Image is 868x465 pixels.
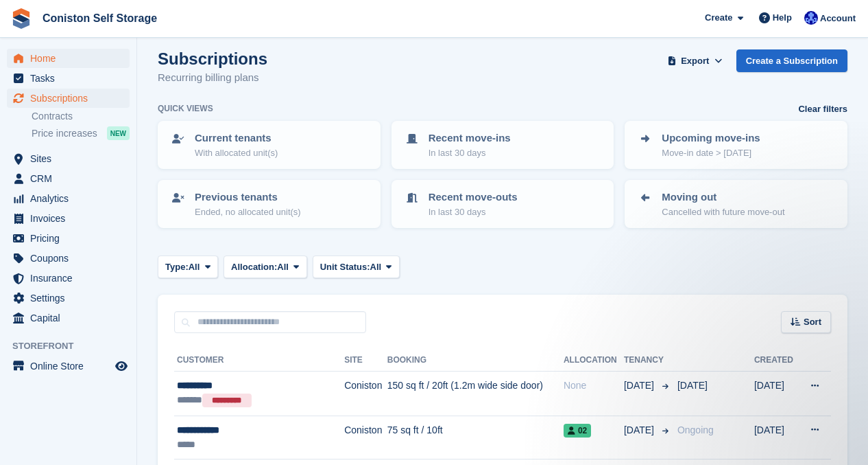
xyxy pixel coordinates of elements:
span: Allocation: [231,260,277,274]
th: Customer [174,350,344,372]
p: Moving out [662,190,784,205]
span: All [277,260,289,274]
div: NEW [107,126,130,140]
td: [DATE] [754,416,799,460]
a: menu [7,308,130,328]
span: Sort [804,315,821,329]
a: menu [7,49,130,68]
a: menu [7,89,130,108]
span: Unit Status: [320,260,370,274]
span: Sites [30,149,112,168]
a: Contracts [32,110,130,123]
th: Created [754,350,799,372]
a: menu [7,149,130,168]
th: Allocation [564,350,624,372]
span: Storefront [12,339,136,353]
span: 02 [564,424,591,438]
span: Analytics [30,189,112,208]
img: Jessica Richardson [804,11,818,25]
h1: Subscriptions [158,49,267,68]
span: Home [30,49,112,68]
a: menu [7,229,130,248]
a: Coniston Self Storage [37,7,162,30]
span: Invoices [30,209,112,228]
span: Coupons [30,249,112,268]
a: menu [7,209,130,228]
span: Tasks [30,69,112,88]
span: Type: [165,260,189,274]
span: Insurance [30,269,112,288]
th: Booking [387,350,564,372]
p: Current tenants [195,131,278,146]
span: CRM [30,169,112,188]
p: Ended, no allocated unit(s) [195,205,301,219]
p: Recent move-ins [429,131,511,146]
span: [DATE] [624,423,657,438]
a: Current tenants With allocated unit(s) [159,122,379,168]
a: menu [7,269,130,288]
a: menu [7,189,130,208]
span: [DATE] [677,380,708,391]
span: Help [773,11,792,25]
a: Recent move-ins In last 30 days [393,122,613,168]
a: menu [7,288,130,308]
div: None [564,378,624,393]
span: Account [820,12,856,25]
p: Previous tenants [195,190,301,205]
p: In last 30 days [429,205,518,219]
p: Cancelled with future move-out [662,205,784,219]
span: Create [705,11,732,25]
a: Recent move-outs In last 30 days [393,181,613,227]
a: menu [7,169,130,188]
th: Tenancy [624,350,672,372]
span: [DATE] [624,378,657,393]
span: Online Store [30,356,112,376]
a: Moving out Cancelled with future move-out [626,181,846,227]
a: Create a Subscription [736,49,847,72]
button: Unit Status: All [313,256,400,278]
a: Preview store [113,358,130,374]
button: Type: All [158,256,218,278]
span: Capital [30,308,112,328]
th: Site [344,350,387,372]
a: Clear filters [798,102,847,116]
img: stora-icon-8386f47178a22dfd0bd8f6a31ec36ba5ce8667c1dd55bd0f319d3a0aa187defe.svg [11,8,32,29]
p: In last 30 days [429,146,511,160]
span: Price increases [32,127,97,140]
button: Export [665,49,725,72]
td: Coniston [344,416,387,460]
p: With allocated unit(s) [195,146,278,160]
span: Subscriptions [30,89,112,108]
p: Move-in date > [DATE] [662,146,760,160]
span: Ongoing [677,424,714,435]
span: Export [681,54,709,68]
span: Settings [30,288,112,308]
td: 150 sq ft / 20ft (1.2m wide side door) [387,372,564,416]
td: Coniston [344,372,387,416]
span: Pricing [30,229,112,248]
span: All [189,260,200,274]
a: menu [7,249,130,268]
p: Recent move-outs [429,190,518,205]
a: Upcoming move-ins Move-in date > [DATE] [626,122,846,168]
td: 75 sq ft / 10ft [387,416,564,460]
td: [DATE] [754,372,799,416]
p: Upcoming move-ins [662,131,760,146]
span: All [370,260,382,274]
a: Price increases NEW [32,126,130,141]
button: Allocation: All [224,256,307,278]
a: Previous tenants Ended, no allocated unit(s) [159,181,379,227]
h6: Quick views [158,102,213,115]
a: menu [7,69,130,88]
p: Recurring billing plans [158,70,267,86]
a: menu [7,356,130,376]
